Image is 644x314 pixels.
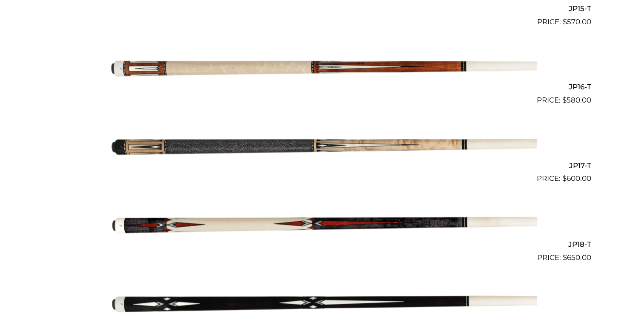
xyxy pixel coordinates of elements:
[53,0,591,16] h2: JP15-T
[53,157,591,173] h2: JP17-T
[107,109,537,181] img: JP17-T
[53,79,591,95] h2: JP16-T
[563,17,591,26] bdi: 570.00
[563,17,567,26] span: $
[53,236,591,251] h2: JP18-T
[53,109,591,184] a: JP17-T $600.00
[562,174,591,183] bdi: 600.00
[53,188,591,263] a: JP18-T $650.00
[562,96,567,104] span: $
[563,253,591,261] bdi: 650.00
[107,31,537,103] img: JP16-T
[563,253,567,261] span: $
[107,188,537,259] img: JP18-T
[562,96,591,104] bdi: 580.00
[562,174,567,183] span: $
[53,31,591,106] a: JP16-T $580.00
